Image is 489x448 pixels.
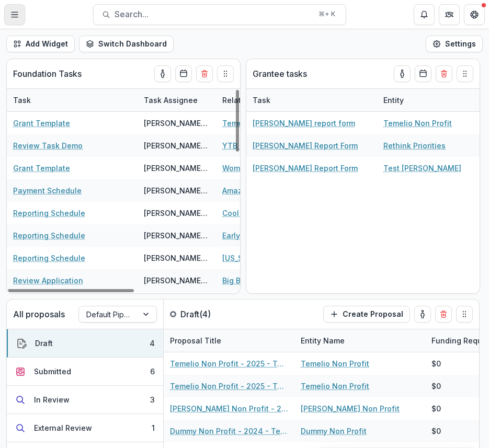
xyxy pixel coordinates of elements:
[7,95,37,106] div: Task
[13,185,82,196] a: Payment Schedule
[394,65,411,82] button: toggle-assigned-to-me
[144,163,210,174] div: [PERSON_NAME] <[PERSON_NAME][EMAIL_ADDRESS][DOMAIN_NAME]>
[13,230,85,241] a: Reporting Schedule
[464,4,485,25] button: Get Help
[144,140,210,151] div: [PERSON_NAME] <[PERSON_NAME][EMAIL_ADDRESS][DOMAIN_NAME]>
[222,208,340,219] a: Cool Earth - 2024 - General grant application
[222,275,340,286] a: Big Brothers Big Sisters of WNC - 2024 - Temelio General [PERSON_NAME]
[439,4,460,25] button: Partners
[196,65,213,82] button: Delete card
[144,275,210,286] div: [PERSON_NAME] <[PERSON_NAME][EMAIL_ADDRESS][DOMAIN_NAME]>
[170,426,288,436] a: Dummy Non Profit - 2024 - Temelio General [PERSON_NAME]
[377,95,410,106] div: Entity
[301,403,400,414] a: [PERSON_NAME] Non Profit
[431,381,441,392] div: $0
[222,140,340,151] a: YTB Global - 2024 - Temelio General [PERSON_NAME]
[7,89,138,111] div: Task
[253,118,355,129] a: [PERSON_NAME] report form
[13,252,85,263] a: Reporting Schedule
[222,163,340,174] a: Women's Peace & Humanitarian Fund - 2024 - Temelio General [PERSON_NAME]
[144,118,210,129] div: [PERSON_NAME] <[PERSON_NAME][EMAIL_ADDRESS][DOMAIN_NAME]>
[414,306,431,323] button: toggle-assigned-to-me
[253,163,358,174] a: [PERSON_NAME] Report Form
[4,4,25,25] button: Toggle Menu
[435,306,452,323] button: Delete card
[13,118,70,129] a: Grant Template
[383,140,446,151] a: Rethink Priorities
[301,358,369,369] a: Temelio Non Profit
[383,163,461,174] a: Test [PERSON_NAME]
[246,89,377,111] div: Task
[216,89,347,111] div: Related Proposal
[13,208,85,219] a: Reporting Schedule
[7,386,163,414] button: In Review3
[294,329,425,352] div: Entity Name
[6,36,75,52] button: Add Widget
[34,394,70,405] div: In Review
[457,65,473,82] button: Drag
[144,185,210,196] div: [PERSON_NAME] <[PERSON_NAME][EMAIL_ADDRESS][DOMAIN_NAME]>
[216,95,291,106] div: Related Proposal
[415,65,431,82] button: Calendar
[294,335,351,346] div: Entity Name
[115,9,312,19] span: Search...
[175,65,192,82] button: Calendar
[138,89,216,111] div: Task Assignee
[217,65,234,82] button: Drag
[34,366,71,377] div: Submitted
[180,308,259,320] p: Draft ( 4 )
[414,4,435,25] button: Notifications
[170,403,288,414] a: [PERSON_NAME] Non Profit - 2024 - Temelio General [PERSON_NAME]
[13,308,65,320] p: All proposals
[164,329,294,352] div: Proposal Title
[144,230,210,241] div: [PERSON_NAME] <[PERSON_NAME][EMAIL_ADDRESS][DOMAIN_NAME]>
[222,230,340,241] a: Early Music Now - 2024 - General grant application
[222,118,340,129] a: Temelio Non Profit Grant Application - 2024
[456,306,473,323] button: Drag
[150,366,155,377] div: 6
[154,65,171,82] button: toggle-assigned-to-me
[13,163,70,174] a: Grant Template
[7,358,163,386] button: Submitted6
[426,36,483,52] button: Settings
[301,426,367,436] a: Dummy Non Profit
[170,381,288,392] a: Temelio Non Profit - 2025 - Temelio General [PERSON_NAME]
[7,329,163,358] button: Draft4
[144,252,210,263] div: [PERSON_NAME] <[PERSON_NAME][EMAIL_ADDRESS][DOMAIN_NAME]>
[222,185,340,196] a: Amazin Mets Foundation Inc - 2024 - General grant application
[7,414,163,442] button: External Review1
[253,140,358,151] a: [PERSON_NAME] Report Form
[383,118,452,129] a: Temelio Non Profit
[323,306,410,323] button: Create Proposal
[152,422,155,433] div: 1
[253,67,307,80] p: Grantee tasks
[150,338,155,349] div: 4
[150,394,155,405] div: 3
[436,65,452,82] button: Delete card
[13,140,83,151] a: Review Task Demo
[170,358,288,369] a: Temelio Non Profit - 2025 - Temelio General [PERSON_NAME]
[144,208,210,219] div: [PERSON_NAME] <[PERSON_NAME][EMAIL_ADDRESS][DOMAIN_NAME]>
[246,95,277,106] div: Task
[431,426,441,436] div: $0
[164,335,228,346] div: Proposal Title
[13,275,83,286] a: Review Application
[79,36,174,52] button: Switch Dashboard
[138,95,204,106] div: Task Assignee
[34,422,92,433] div: External Review
[316,8,337,20] div: ⌘ + K
[222,252,340,263] a: [US_STATE] Heights Community Choir - 2024 - General grant application
[301,381,369,392] a: Temelio Non Profit
[35,338,53,349] div: Draft
[431,403,441,414] div: $0
[13,67,82,80] p: Foundation Tasks
[431,358,441,369] div: $0
[93,4,346,25] button: Search...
